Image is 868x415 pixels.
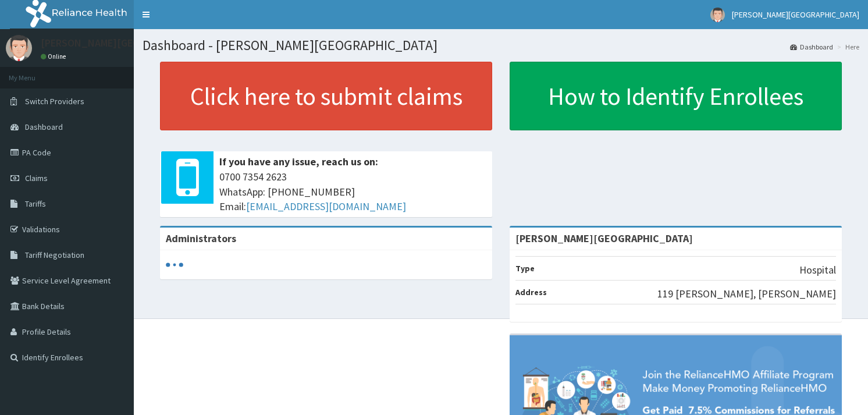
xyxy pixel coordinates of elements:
span: Switch Providers [25,96,84,107]
strong: [PERSON_NAME][GEOGRAPHIC_DATA] [515,232,693,245]
b: Address [515,287,547,297]
svg: audio-loading [166,256,183,274]
a: Dashboard [790,42,833,52]
a: How to Identify Enrollees [510,62,842,130]
p: 119 [PERSON_NAME], [PERSON_NAME] [657,286,836,302]
span: Claims [25,173,48,183]
b: Administrators [166,232,236,245]
span: [PERSON_NAME][GEOGRAPHIC_DATA] [732,9,859,20]
span: Dashboard [25,122,63,132]
h1: Dashboard - [PERSON_NAME][GEOGRAPHIC_DATA] [143,38,859,53]
span: Tariff Negotiation [25,250,84,260]
img: User Image [6,35,32,61]
p: [PERSON_NAME][GEOGRAPHIC_DATA] [41,38,213,48]
a: Click here to submit claims [160,62,492,130]
b: Type [515,263,535,274]
span: 0700 7354 2623 WhatsApp: [PHONE_NUMBER] Email: [219,169,486,214]
a: Online [41,52,69,61]
img: User Image [710,8,725,22]
span: Tariffs [25,198,46,209]
li: Here [834,42,859,52]
a: [EMAIL_ADDRESS][DOMAIN_NAME] [246,200,406,213]
b: If you have any issue, reach us on: [219,155,378,168]
p: Hospital [799,263,836,278]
